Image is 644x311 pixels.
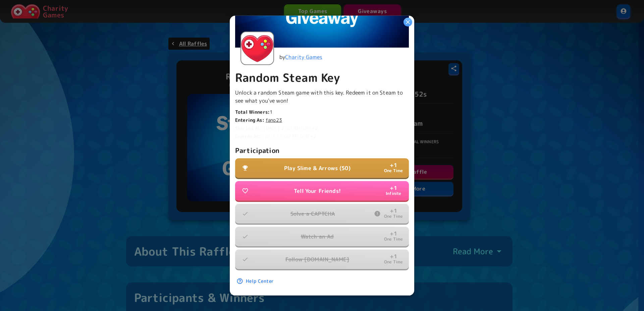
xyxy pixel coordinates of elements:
[390,253,397,259] p: + 1
[235,117,264,123] b: Entering As:
[290,210,335,218] p: Solve a CAPTCHA
[390,185,397,190] p: + 1
[294,187,341,195] p: Tell Your Friends!
[235,109,409,115] p: 1
[235,125,262,131] b: Started At:
[384,259,403,265] p: One Time
[235,145,409,156] p: Participation
[279,53,322,61] p: by
[284,164,351,172] p: Play Slime & Arrows (50)
[384,236,403,242] p: One Time
[235,89,403,104] span: Unlock a random Steam game with this key. Redeem it on Steam to see what you've won!
[235,70,409,85] p: Random Steam Key
[301,232,334,241] p: Watch an Ad
[285,53,322,61] a: Charity Games
[235,250,409,269] button: Follow [DOMAIN_NAME]+1One Time
[241,32,273,64] img: Charity Games
[235,204,409,223] button: Solve a CAPTCHA+1One Time
[235,181,409,201] button: Tell Your Friends!+1Infinite
[235,133,261,139] b: Expires At:
[390,208,397,213] p: + 1
[390,162,397,167] p: + 1
[386,190,401,197] p: Infinite
[266,117,282,123] a: fano23
[235,125,409,132] p: [DATE] 2:00 AM GMT+2
[235,158,409,178] button: Play Slime & Arrows (50)+1One Time
[235,133,409,140] p: [DATE] 5:00 PM GMT+2
[235,227,409,246] button: Watch an Ad+1One Time
[384,213,403,219] p: One Time
[384,167,403,174] p: One Time
[285,255,349,263] p: Follow [DOMAIN_NAME]
[390,230,397,236] p: + 1
[235,275,276,288] a: Help Center
[235,109,270,115] b: Total Winners:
